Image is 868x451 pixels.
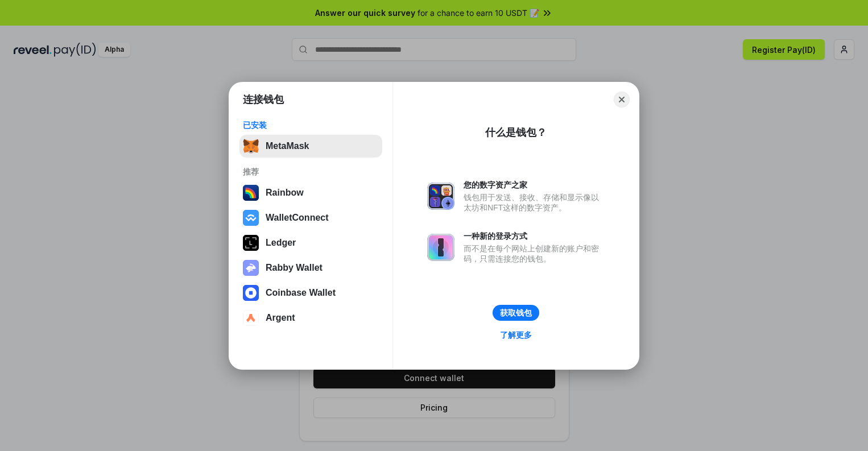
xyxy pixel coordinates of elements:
div: 了解更多 [500,330,532,340]
div: 什么是钱包？ [485,126,547,139]
div: 而不是在每个网站上创建新的账户和密码，只需连接您的钱包。 [464,243,605,264]
img: svg+xml,%3Csvg%20fill%3D%22none%22%20height%3D%2233%22%20viewBox%3D%220%200%2035%2033%22%20width%... [243,138,259,154]
button: Rainbow [239,181,382,204]
div: 一种新的登录方式 [464,231,605,241]
button: 获取钱包 [493,305,539,321]
button: Argent [239,307,382,329]
div: 已安装 [243,120,379,130]
div: Rabby Wallet [266,263,323,273]
img: svg+xml,%3Csvg%20width%3D%2228%22%20height%3D%2228%22%20viewBox%3D%220%200%2028%2028%22%20fill%3D... [243,210,259,226]
div: 推荐 [243,167,379,177]
div: Argent [266,313,295,323]
button: Coinbase Wallet [239,282,382,304]
button: Close [614,92,630,107]
img: svg+xml,%3Csvg%20xmlns%3D%22http%3A%2F%2Fwww.w3.org%2F2000%2Fsvg%22%20width%3D%2228%22%20height%3... [243,235,259,251]
img: svg+xml,%3Csvg%20width%3D%22120%22%20height%3D%22120%22%20viewBox%3D%220%200%20120%20120%22%20fil... [243,185,259,201]
img: svg+xml,%3Csvg%20xmlns%3D%22http%3A%2F%2Fwww.w3.org%2F2000%2Fsvg%22%20fill%3D%22none%22%20viewBox... [243,260,259,276]
div: 获取钱包 [500,308,532,318]
div: MetaMask [266,141,309,151]
div: 钱包用于发送、接收、存储和显示像以太坊和NFT这样的数字资产。 [464,192,605,213]
img: svg+xml,%3Csvg%20xmlns%3D%22http%3A%2F%2Fwww.w3.org%2F2000%2Fsvg%22%20fill%3D%22none%22%20viewBox... [427,183,454,210]
button: WalletConnect [239,206,382,229]
div: WalletConnect [266,213,329,223]
h1: 连接钱包 [243,93,284,106]
div: Ledger [266,238,296,248]
button: Ledger [239,231,382,254]
div: Coinbase Wallet [266,288,336,298]
button: Rabby Wallet [239,256,382,279]
div: Rainbow [266,188,304,198]
a: 了解更多 [493,328,539,342]
button: MetaMask [239,135,382,158]
img: svg+xml,%3Csvg%20width%3D%2228%22%20height%3D%2228%22%20viewBox%3D%220%200%2028%2028%22%20fill%3D... [243,310,259,326]
div: 您的数字资产之家 [464,180,605,190]
img: svg+xml,%3Csvg%20width%3D%2228%22%20height%3D%2228%22%20viewBox%3D%220%200%2028%2028%22%20fill%3D... [243,285,259,301]
img: svg+xml,%3Csvg%20xmlns%3D%22http%3A%2F%2Fwww.w3.org%2F2000%2Fsvg%22%20fill%3D%22none%22%20viewBox... [427,234,454,261]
